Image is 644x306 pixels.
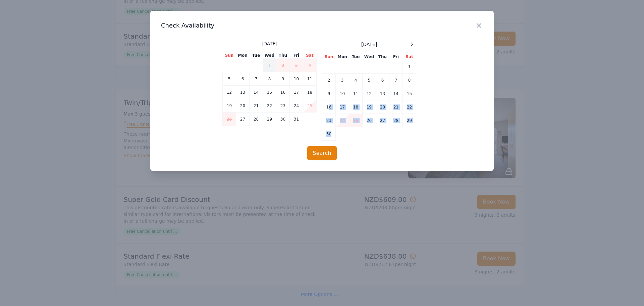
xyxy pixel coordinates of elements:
td: 26 [363,114,376,127]
td: 24 [290,99,303,113]
td: 7 [250,72,263,86]
th: Tue [349,54,363,60]
th: Thu [376,54,389,60]
span: [DATE] [262,40,277,47]
td: 15 [403,87,416,100]
td: 29 [263,113,276,126]
td: 16 [276,86,290,99]
td: 3 [336,74,349,87]
td: 21 [389,100,403,114]
th: Mon [336,54,349,60]
td: 2 [276,59,290,72]
th: Fri [290,52,303,59]
button: Search [307,146,337,160]
td: 8 [263,72,276,86]
td: 11 [349,87,363,100]
td: 16 [322,100,336,114]
td: 22 [403,100,416,114]
td: 25 [349,114,363,127]
td: 23 [322,114,336,127]
td: 20 [236,99,250,113]
td: 29 [403,114,416,127]
th: Tue [250,52,263,59]
td: 27 [376,114,389,127]
td: 17 [290,86,303,99]
th: Fri [389,54,403,60]
td: 5 [223,72,236,86]
td: 17 [336,100,349,114]
th: Wed [263,52,276,59]
td: 20 [376,100,389,114]
td: 6 [376,74,389,87]
td: 13 [236,86,250,99]
td: 2 [322,74,336,87]
td: 5 [363,74,376,87]
th: Mon [236,52,250,59]
td: 10 [290,72,303,86]
td: 18 [303,86,317,99]
th: Sun [223,52,236,59]
td: 19 [363,100,376,114]
th: Sat [303,52,317,59]
td: 22 [263,99,276,113]
td: 9 [276,72,290,86]
td: 15 [263,86,276,99]
th: Wed [363,54,376,60]
td: 4 [349,74,363,87]
td: 31 [290,113,303,126]
td: 14 [250,86,263,99]
td: 19 [223,99,236,113]
th: Sat [403,54,416,60]
th: Sun [322,54,336,60]
td: 27 [236,113,250,126]
td: 30 [276,113,290,126]
td: 14 [389,87,403,100]
th: Thu [276,52,290,59]
td: 11 [303,72,317,86]
span: [DATE] [361,41,377,48]
td: 21 [250,99,263,113]
td: 26 [223,113,236,126]
td: 25 [303,99,317,113]
td: 30 [322,127,336,141]
td: 24 [336,114,349,127]
td: 9 [322,87,336,100]
td: 13 [376,87,389,100]
td: 28 [389,114,403,127]
td: 8 [403,74,416,87]
td: 1 [403,60,416,74]
td: 4 [303,59,317,72]
td: 7 [389,74,403,87]
h3: Check Availability [161,21,483,30]
td: 10 [336,87,349,100]
td: 3 [290,59,303,72]
td: 6 [236,72,250,86]
td: 12 [223,86,236,99]
td: 12 [363,87,376,100]
td: 28 [250,113,263,126]
td: 18 [349,100,363,114]
td: 1 [263,59,276,72]
td: 23 [276,99,290,113]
